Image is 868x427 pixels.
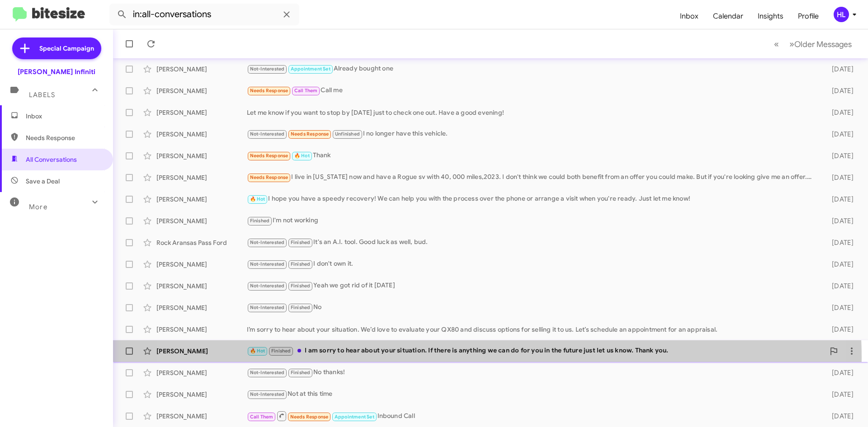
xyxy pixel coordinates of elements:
[250,414,274,420] span: Call Them
[817,412,861,421] div: [DATE]
[156,412,247,421] div: [PERSON_NAME]
[26,133,103,142] span: Needs Response
[250,370,285,375] span: Not-Interested
[156,216,247,225] div: [PERSON_NAME]
[247,64,817,74] div: Already bought one
[794,39,852,49] span: Older Messages
[291,131,329,137] span: Needs Response
[250,391,285,397] span: Not-Interested
[817,282,861,291] div: [DATE]
[247,108,817,117] div: Let me know if you want to stop by [DATE] just to check one out. Have a good evening!
[335,414,374,420] span: Appointment Set
[156,173,247,182] div: [PERSON_NAME]
[817,260,861,269] div: [DATE]
[817,86,861,95] div: [DATE]
[250,283,285,289] span: Not-Interested
[250,196,265,202] span: 🔥 Hot
[247,259,817,269] div: I don't own it.
[250,88,288,94] span: Needs Response
[247,302,817,313] div: No
[247,410,817,422] div: Inbound Call
[156,151,247,160] div: [PERSON_NAME]
[834,7,849,22] div: HL
[156,130,247,139] div: [PERSON_NAME]
[26,177,60,186] span: Save a Deal
[29,91,55,99] span: Labels
[156,368,247,377] div: [PERSON_NAME]
[247,150,817,161] div: Thank
[250,239,285,245] span: Not-Interested
[26,155,77,164] span: All Conversations
[774,38,779,50] span: «
[250,261,285,267] span: Not-Interested
[12,38,101,59] a: Special Campaign
[156,325,247,334] div: [PERSON_NAME]
[250,153,288,159] span: Needs Response
[791,3,826,29] a: Profile
[156,65,247,74] div: [PERSON_NAME]
[18,67,95,76] div: [PERSON_NAME] Infiniti
[817,65,861,74] div: [DATE]
[706,3,750,29] a: Calendar
[26,112,103,121] span: Inbox
[817,216,861,225] div: [DATE]
[247,216,817,226] div: I'm not working
[156,238,247,247] div: Rock Aransas Pass Ford
[250,218,270,224] span: Finished
[817,195,861,204] div: [DATE]
[291,283,311,289] span: Finished
[29,203,47,211] span: More
[769,35,784,53] button: Previous
[784,35,857,53] button: Next
[156,260,247,269] div: [PERSON_NAME]
[335,131,360,137] span: Unfinished
[156,282,247,291] div: [PERSON_NAME]
[817,130,861,139] div: [DATE]
[817,303,861,312] div: [DATE]
[156,108,247,117] div: [PERSON_NAME]
[247,346,825,356] div: I am sorry to hear about your situation. If there is anything we can do for you in the future jus...
[156,347,247,356] div: [PERSON_NAME]
[247,367,817,378] div: No thanks!
[294,153,310,159] span: 🔥 Hot
[294,88,318,94] span: Call Them
[769,35,857,53] nav: Page navigation example
[247,194,817,204] div: I hope you have a speedy recovery! We can help you with the process over the phone or arrange a v...
[673,3,706,29] a: Inbox
[39,44,94,53] span: Special Campaign
[156,303,247,312] div: [PERSON_NAME]
[291,239,311,245] span: Finished
[291,66,330,72] span: Appointment Set
[291,305,311,310] span: Finished
[156,86,247,95] div: [PERSON_NAME]
[250,131,285,137] span: Not-Interested
[109,4,299,25] input: Search
[291,370,311,375] span: Finished
[156,390,247,399] div: [PERSON_NAME]
[250,66,285,72] span: Not-Interested
[247,129,817,139] div: I no longer have this vehicle.
[250,348,265,354] span: 🔥 Hot
[250,305,285,310] span: Not-Interested
[817,151,861,160] div: [DATE]
[750,3,791,29] a: Insights
[817,108,861,117] div: [DATE]
[817,238,861,247] div: [DATE]
[156,195,247,204] div: [PERSON_NAME]
[291,261,311,267] span: Finished
[826,7,858,22] button: HL
[271,348,291,354] span: Finished
[817,325,861,334] div: [DATE]
[290,414,329,420] span: Needs Response
[247,237,817,248] div: It's an A.I. tool. Good luck as well, bud.
[247,325,817,334] div: I’m sorry to hear about your situation. We’d love to evaluate your QX80 and discuss options for s...
[247,85,817,96] div: Call me
[789,38,794,50] span: »
[247,389,817,399] div: Not at this time
[817,173,861,182] div: [DATE]
[247,281,817,291] div: Yeah we got rid of it [DATE]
